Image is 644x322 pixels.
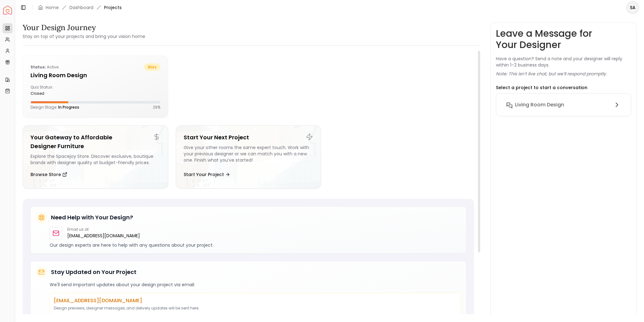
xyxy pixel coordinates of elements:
h5: Your Gateway to Affordable Designer Furniture [31,133,160,151]
a: Home [46,4,59,11]
div: Explore the Spacejoy Store. Discover exclusive, boutique brands with designer quality at budget-f... [31,153,160,166]
button: Start Your Project [184,168,230,181]
p: Design previews, designer messages, and delivery updates will be sent here [54,306,457,311]
p: 29 % [153,105,160,110]
span: In Progress [58,105,79,110]
span: Projects [104,4,122,11]
b: Status: [31,64,46,70]
small: Stay on top of your projects and bring your vision home [23,33,145,40]
img: Spacejoy Logo [3,6,12,14]
h5: Stay Updated on Your Project [51,268,136,276]
span: bliss [144,63,160,71]
p: We'll send important updates about your design project via email: [50,282,461,288]
div: Quiz Status: [31,85,93,96]
a: Dashboard [69,4,93,11]
p: active [31,63,58,71]
nav: breadcrumb [38,4,122,11]
button: Living Room design [501,99,626,111]
p: Note: This isn’t live chat, but we’ll respond promptly. [496,71,607,77]
h5: Start Your Next Project [184,133,314,142]
span: SA [627,2,638,13]
p: Design Stage: [31,105,79,110]
a: Start Your Next ProjectGive your other rooms the same expert touch. Work with your previous desig... [176,125,321,189]
h6: Living Room design [515,101,564,109]
a: Spacejoy [3,6,12,14]
div: Give your other rooms the same expert touch. Work with your previous designer or we can match you... [184,144,314,166]
a: Your Gateway to Affordable Designer FurnitureExplore the Spacejoy Store. Discover exclusive, bout... [23,125,168,189]
h3: Your Design Journey [23,23,145,33]
button: Browse Store [31,168,67,181]
p: Our design experts are here to help with any questions about your project. [50,242,461,248]
h5: Need Help with Your Design? [51,213,133,222]
p: Email us at [67,227,140,232]
div: closed [31,91,93,96]
h5: Living Room design [31,71,160,80]
a: [EMAIL_ADDRESS][DOMAIN_NAME] [67,232,140,239]
p: [EMAIL_ADDRESS][DOMAIN_NAME] [54,297,457,304]
p: Have a question? Send a note and your designer will reply within 1–2 business days. [496,56,631,68]
h3: Leave a Message for Your Designer [496,28,631,51]
p: Select a project to start a conversation [496,84,587,91]
button: SA [626,1,639,14]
